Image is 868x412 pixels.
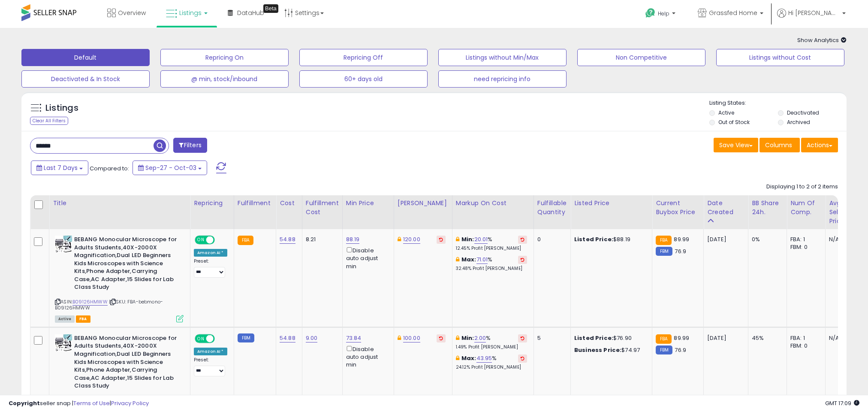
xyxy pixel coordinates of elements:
div: FBA: 1 [790,334,819,342]
div: N/A [829,236,857,243]
b: Listed Price: [574,235,613,243]
a: 9.00 [306,334,318,342]
div: Displaying 1 to 2 of 2 items [766,183,838,191]
button: Non Competitive [577,49,705,66]
span: 89.99 [674,334,689,342]
button: Repricing On [160,49,289,66]
div: Title [53,199,187,208]
a: Hi [PERSON_NAME] [777,9,846,28]
span: Show Analytics [797,36,847,44]
div: 5 [537,334,564,342]
div: Amazon AI * [194,348,227,355]
div: Disable auto adjust min [346,245,387,270]
div: N/A [829,334,857,342]
div: FBM: 0 [790,243,819,251]
div: Listed Price [574,199,648,208]
span: ON [196,335,206,342]
label: Archived [787,118,810,126]
button: Filters [173,138,207,153]
span: 2025-10-11 17:09 GMT [825,399,859,407]
a: B09126HMWW [72,298,108,306]
button: Sep-27 - Oct-03 [133,161,207,175]
span: Hi [PERSON_NAME] [788,9,840,17]
div: $88.19 [574,236,645,243]
a: 20.01 [474,235,488,244]
button: Repricing Off [299,49,428,66]
div: Num of Comp. [790,199,822,217]
label: Deactivated [787,109,819,116]
button: @ min, stock/inbound [160,70,289,88]
p: 1.49% Profit [PERSON_NAME] [456,344,527,350]
i: Get Help [645,8,656,18]
div: Fulfillable Quantity [537,199,567,217]
button: Listings without Min/Max [438,49,567,66]
div: 45% [752,334,780,342]
a: 120.00 [403,235,420,244]
div: Amazon AI * [194,249,227,257]
a: 100.00 [403,334,420,342]
div: % [456,256,527,272]
div: Avg Selling Price [829,199,860,226]
span: ON [196,236,206,244]
span: FBA [76,315,90,323]
span: All listings currently available for purchase on Amazon [55,315,75,323]
button: Deactivated & In Stock [21,70,150,88]
button: Actions [801,138,838,152]
div: Cost [280,199,298,208]
b: Max: [461,255,476,264]
div: Fulfillment [238,199,272,208]
div: Tooltip anchor [263,4,278,13]
small: FBA [656,236,672,245]
b: Listed Price: [574,334,613,342]
div: FBA: 1 [790,236,819,243]
p: 12.45% Profit [PERSON_NAME] [456,245,527,251]
b: Business Price: [574,346,621,354]
a: 88.19 [346,235,360,244]
label: Out of Stock [718,118,750,126]
span: 76.9 [675,346,686,354]
small: FBM [238,333,254,342]
b: Max: [461,354,476,362]
span: DataHub [237,9,264,17]
small: FBM [656,345,672,354]
span: Columns [765,141,792,149]
label: Active [718,109,734,116]
div: Date Created [707,199,744,217]
div: [DATE] [707,236,741,243]
b: Min: [461,235,474,243]
a: 54.88 [280,334,295,342]
div: Markup on Cost [456,199,530,208]
div: seller snap | | [9,400,149,408]
div: $76.90 [574,334,645,342]
p: 24.12% Profit [PERSON_NAME] [456,364,527,370]
span: Listings [179,9,202,17]
img: 518EFAqASHL._SL40_.jpg [55,236,72,253]
div: $74.97 [574,346,645,354]
div: 0 [537,236,564,243]
button: Listings without Cost [716,49,844,66]
div: Preset: [194,357,227,376]
button: Save View [714,138,758,152]
div: % [456,334,527,350]
button: 60+ days old [299,70,428,88]
button: Last 7 Days [31,161,88,175]
p: Listing States: [709,99,847,107]
th: The percentage added to the cost of goods (COGS) that forms the calculator for Min & Max prices. [452,195,533,229]
div: ASIN: [55,236,184,321]
a: 73.84 [346,334,362,342]
span: OFF [214,236,227,244]
strong: Copyright [9,399,40,407]
span: OFF [214,335,227,342]
p: 32.48% Profit [PERSON_NAME] [456,266,527,272]
div: [PERSON_NAME] [398,199,449,208]
h5: Listings [45,102,78,114]
div: Fulfillment Cost [306,199,339,217]
div: Disable auto adjust min [346,344,387,369]
a: 2.00 [474,334,486,342]
span: | SKU: FBA-bebmono-B09126HMWW [55,298,163,311]
a: Terms of Use [73,399,110,407]
a: 43.95 [476,354,492,363]
span: Overview [118,9,146,17]
span: Sep-27 - Oct-03 [145,164,196,172]
div: [DATE] [707,334,741,342]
